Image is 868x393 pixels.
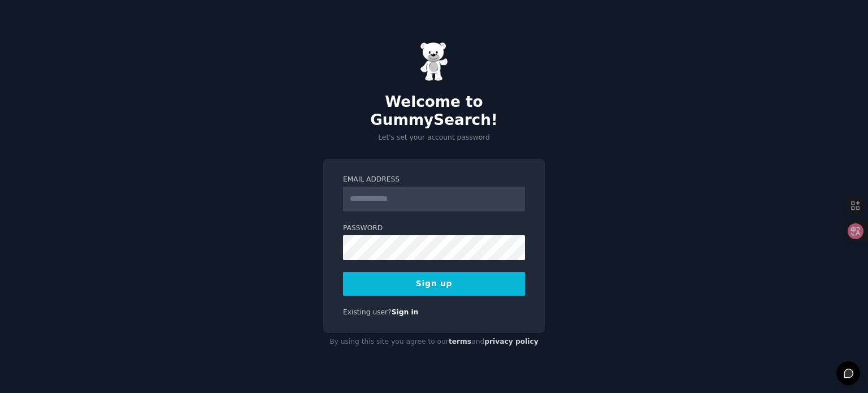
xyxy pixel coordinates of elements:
div: By using this site you agree to our and [323,333,545,351]
a: terms [449,338,471,346]
span: Existing user? [343,308,392,316]
h2: Welcome to GummySearch! [323,93,545,129]
img: Gummy Bear [420,42,448,81]
button: Sign up [343,272,525,296]
a: Sign in [392,308,419,316]
label: Password [343,223,525,234]
a: privacy policy [484,338,539,346]
label: Email Address [343,175,525,185]
p: Let's set your account password [323,133,545,143]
